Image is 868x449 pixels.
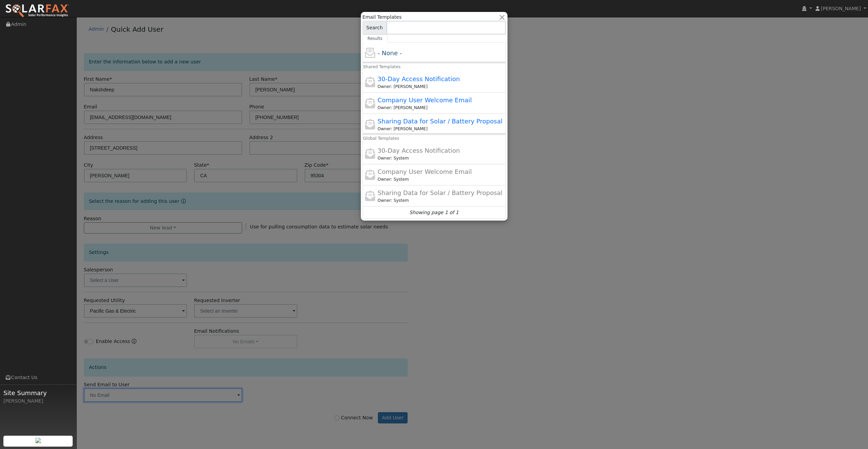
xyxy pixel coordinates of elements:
h6: Shared Templates [358,62,368,72]
span: - None - [378,49,402,57]
span: Sharing Data for Solar / Battery Proposal [378,189,502,196]
span: Email Templates [363,14,402,21]
div: Leroy Coffman [378,155,504,161]
div: Leroy Coffman [378,197,504,204]
div: Jason Jackson [378,105,504,111]
i: Showing page 1 of 1 [409,209,458,216]
span: Company User Welcome Email [378,96,472,104]
div: Jason Jackson [378,84,504,90]
span: [PERSON_NAME] [821,6,861,11]
div: Jason Jackson [378,126,504,132]
h6: Global Templates [358,134,368,144]
img: SolarFax [5,4,69,18]
span: 30-Day Access Notification [378,75,460,83]
img: retrieve [35,438,41,443]
span: Search [363,21,387,34]
span: Company User Welcome Email [378,168,472,175]
div: Leroy Coffman [378,176,504,182]
a: Results [363,34,388,43]
span: Sharing Data for Solar / Battery Proposal [378,118,502,125]
span: 30-Day Access Notification [378,147,460,154]
div: [PERSON_NAME] [3,398,73,405]
span: Site Summary [3,388,73,398]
